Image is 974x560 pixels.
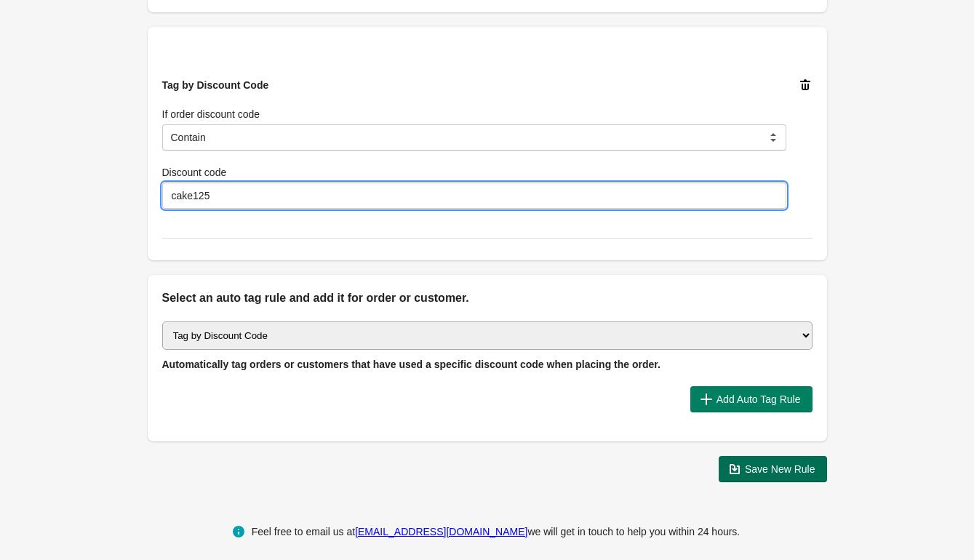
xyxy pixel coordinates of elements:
a: [EMAIL_ADDRESS][DOMAIN_NAME] [355,526,527,537]
input: Discount code [162,183,786,209]
span: Save New Rule [745,463,815,475]
span: Tag by Discount Code [162,79,269,91]
h2: Select an auto tag rule and add it for order or customer. [162,289,813,307]
button: Add Auto Tag Rule [690,386,813,412]
span: Add Auto Tag Rule [716,393,801,405]
button: Save New Rule [719,456,827,482]
div: Feel free to email us at we will get in touch to help you within 24 hours. [252,523,741,540]
label: Discount code [162,165,227,180]
span: Automatically tag orders or customers that have used a specific discount code when placing the or... [162,359,660,370]
label: If order discount code [162,107,260,121]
